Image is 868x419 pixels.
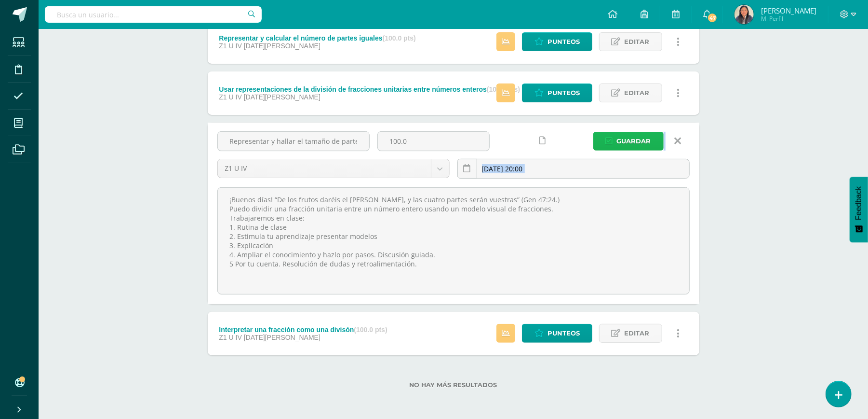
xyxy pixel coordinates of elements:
[219,334,241,341] span: Z1 U IV
[761,6,816,15] span: [PERSON_NAME]
[548,84,580,102] span: Punteos
[219,326,387,334] div: Interpretar una fracción como una divisón
[219,34,416,42] div: Representar y calcular el número de partes iguales
[734,5,754,24] img: 053f0824b320b518b52f6bf93d3dd2bd.png
[625,324,650,342] span: Editar
[354,326,387,334] strong: (100.0 pts)
[218,159,449,178] a: Z1 U IV
[218,132,369,151] input: Título
[378,132,489,151] input: Puntos máximos
[625,84,650,102] span: Editar
[522,32,592,51] a: Punteos
[850,177,868,242] button: Feedback - Mostrar encuesta
[761,14,816,23] span: Mi Perfil
[593,132,664,151] button: Guardar
[218,188,689,294] textarea: ¡Buenos días! “De los frutos daréis el [PERSON_NAME], y las cuatro partes serán vuestras” (Gen 47...
[522,324,592,343] a: Punteos
[225,159,424,178] span: Z1 U IV
[548,324,580,342] span: Punteos
[548,33,580,51] span: Punteos
[219,85,520,93] div: Usar representaciones de la división de fracciones unitarias entre números enteros
[244,42,320,50] span: [DATE][PERSON_NAME]
[219,42,241,50] span: Z1 U IV
[244,93,320,101] span: [DATE][PERSON_NAME]
[219,93,241,101] span: Z1 U IV
[45,6,262,23] input: Busca un usuario...
[855,186,863,220] span: Feedback
[707,13,718,23] span: 47
[617,132,651,150] span: Guardar
[625,33,650,51] span: Editar
[244,334,320,341] span: [DATE][PERSON_NAME]
[458,159,689,178] input: Fecha de entrega
[383,34,416,42] strong: (100.0 pts)
[208,381,699,389] label: No hay más resultados
[522,84,592,102] a: Punteos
